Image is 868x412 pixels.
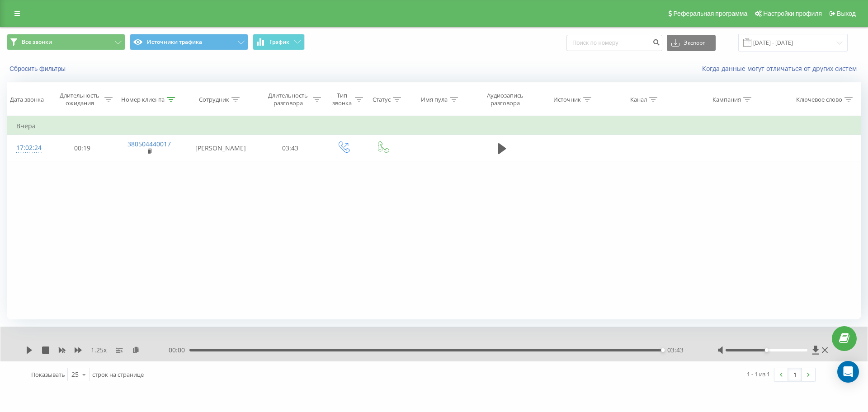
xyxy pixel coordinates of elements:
[479,92,532,107] div: Аудиозапись разговора
[331,92,353,107] div: Тип звонка
[373,96,391,103] div: Статус
[764,348,768,352] div: Accessibility label
[667,346,684,355] span: 03:43
[796,96,842,103] div: Ключевое слово
[91,346,107,355] span: 1.25 x
[837,361,859,383] div: Open Intercom Messenger
[127,140,171,148] a: 380504440017
[121,96,165,103] div: Номер клиента
[667,35,716,51] button: Экспорт
[184,135,257,161] td: [PERSON_NAME]
[31,370,65,379] span: Показывать
[673,10,747,17] span: Реферальная программа
[661,348,665,352] div: Accessibility label
[7,117,861,135] td: Вчера
[71,370,79,379] div: 25
[566,35,662,51] input: Поиск по номеру
[269,39,289,45] span: График
[253,34,305,50] button: График
[702,64,861,73] a: Когда данные могут отличаться от других систем
[837,10,856,17] span: Выход
[130,34,248,50] button: Источники трафика
[199,96,229,103] div: Сотрудник
[7,65,70,73] button: Сбросить фильтры
[92,370,144,379] span: строк на странице
[10,96,44,103] div: Дата звонка
[630,96,647,103] div: Канал
[22,38,52,46] span: Все звонки
[49,135,115,161] td: 00:19
[763,10,822,17] span: Настройки профиля
[553,96,581,103] div: Источник
[7,34,125,50] button: Все звонки
[788,368,802,381] a: 1
[265,92,311,107] div: Длительность разговора
[712,96,741,103] div: Кампания
[747,370,770,379] div: 1 - 1 из 1
[257,135,323,161] td: 03:43
[16,139,40,157] div: 17:02:24
[57,92,103,107] div: Длительность ожидания
[421,96,448,103] div: Имя пула
[169,346,189,355] span: 00:00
